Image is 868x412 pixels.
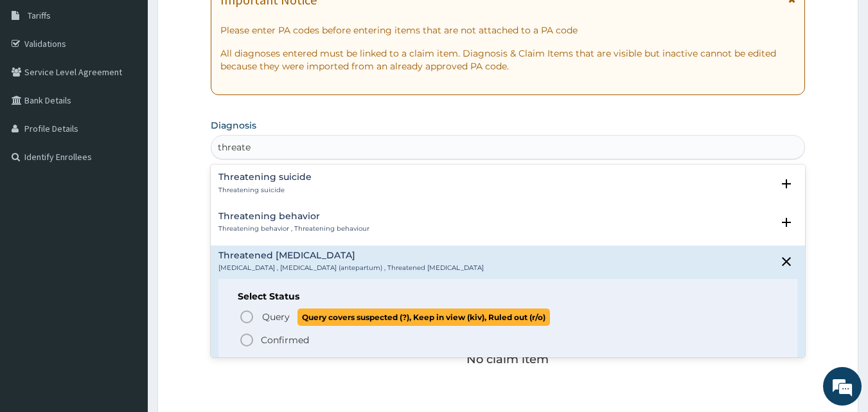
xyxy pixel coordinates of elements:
p: Threatening suicide [218,186,312,195]
textarea: Type your message and hit 'Enter' [6,275,245,320]
p: Confirmed [261,334,309,346]
span: We're online! [75,124,177,254]
h4: Threatened [MEDICAL_DATA] [218,251,484,260]
span: Query [262,310,290,323]
img: d_794563401_company_1708531726252_794563401 [24,64,52,96]
span: Tariffs [28,10,51,21]
div: Minimize live chat window [211,6,242,37]
label: Diagnosis [211,119,256,132]
h6: Select Status [238,292,779,301]
p: All diagnoses entered must be linked to a claim item. Diagnosis & Claim Items that are visible bu... [220,47,796,73]
div: Chat with us now [67,72,216,89]
i: status option filled [239,332,254,348]
i: status option query [239,309,254,325]
i: open select status [779,215,794,230]
p: No claim item [466,353,549,366]
p: Please enter PA codes before entering items that are not attached to a PA code [220,24,796,37]
i: open select status [779,176,794,192]
span: Query covers suspected (?), Keep in view (kiv), Ruled out (r/o) [297,309,550,326]
h4: Threatening suicide [218,172,312,182]
p: [MEDICAL_DATA] , [MEDICAL_DATA] (antepartum) , Threatened [MEDICAL_DATA] [218,264,484,273]
i: close select status [779,254,794,269]
p: Threatening behavior , Threatening behaviour [218,224,369,233]
h4: Threatening behavior [218,211,369,221]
